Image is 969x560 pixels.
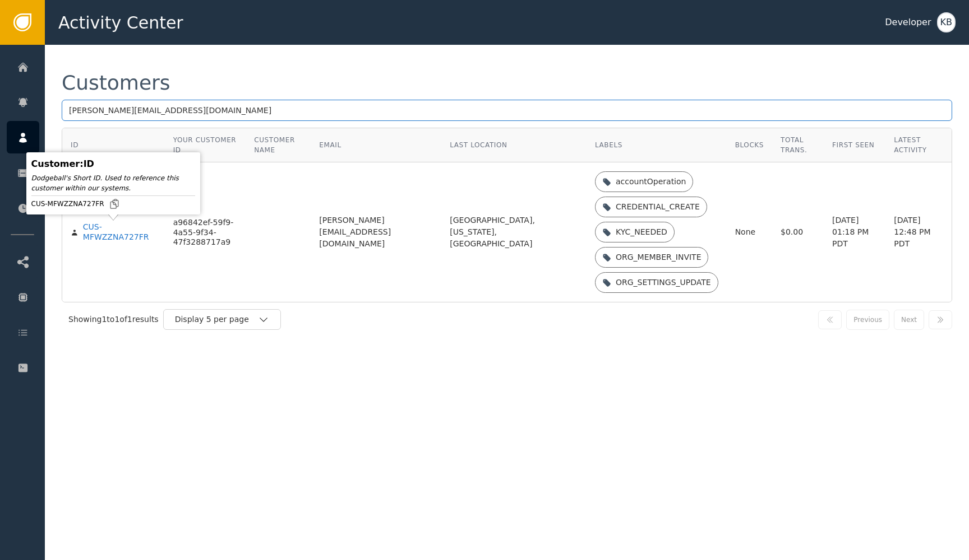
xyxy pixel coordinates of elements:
div: accountOperation [616,176,686,188]
div: CREDENTIAL_CREATE [616,201,700,213]
div: ORG_MEMBER_INVITE [616,251,701,263]
div: Labels [595,140,718,150]
div: Total Trans. [781,135,815,155]
div: None [735,226,764,238]
td: [DATE] 01:18 PM PDT [824,162,885,302]
div: Your Customer ID [173,135,238,155]
div: KYC_NEEDED [616,226,667,238]
div: Dodgeball's Short ID. Used to reference this customer within our systems. [31,173,195,193]
span: Activity Center [58,10,183,35]
input: Search by name, email, or ID [62,100,952,121]
div: ORG_SETTINGS_UPDATE [616,277,711,288]
div: Email [319,140,433,150]
div: Latest Activity [894,135,943,155]
button: KB [937,12,956,32]
div: Customer Name [254,135,302,155]
div: Last Location [450,140,578,150]
div: CUS-MFWZZNA727FR [31,198,195,209]
div: Customer : ID [31,157,195,171]
div: First Seen [832,140,877,150]
div: ID [71,140,79,150]
button: Display 5 per page [163,309,281,330]
div: Customers [62,73,170,93]
div: Blocks [735,140,764,150]
td: [DATE] 12:48 PM PDT [885,162,952,302]
div: Developer [885,16,931,29]
td: [GEOGRAPHIC_DATA], [US_STATE], [GEOGRAPHIC_DATA] [441,162,587,302]
div: Showing 1 to 1 of 1 results [68,314,159,325]
div: CUS-MFWZZNA727FR [83,222,156,242]
td: [PERSON_NAME][EMAIL_ADDRESS][DOMAIN_NAME] [311,162,441,302]
td: $0.00 [772,162,824,302]
div: a96842ef-59f9-4a55-9f34-47f3288717a9 [173,218,238,248]
div: Display 5 per page [175,314,258,325]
